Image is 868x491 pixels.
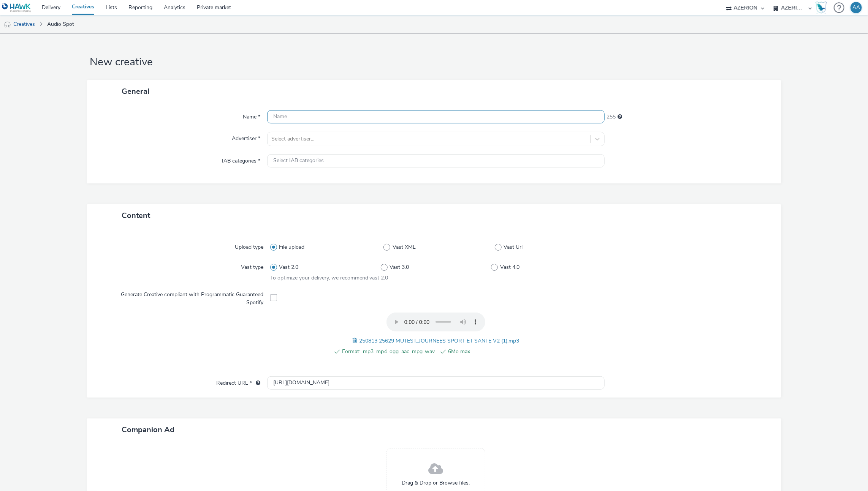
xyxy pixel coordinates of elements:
span: Drag & Drop or Browse files. [402,479,470,487]
span: 6Mo max [448,347,541,356]
span: 250813 25629 MUTEST_JOURNEES SPORT ET SANTE V2 (1).mp3 [359,337,519,344]
label: IAB categories * [219,154,263,165]
div: Maximum 255 characters [618,113,622,121]
label: Upload type [232,240,266,251]
span: File upload [279,243,304,251]
input: url... [267,376,605,390]
span: General [122,86,149,96]
span: Vast XML [393,243,416,251]
input: Name [267,110,605,123]
span: 255 [607,113,616,121]
span: Vast 3.0 [390,264,409,271]
a: Audio Spot [43,15,78,33]
span: Content [122,210,150,221]
span: Select IAB categories... [273,158,327,164]
span: To optimize your delivery, we recommend vast 2.0 [270,274,388,281]
label: Vast type [238,260,266,271]
a: Hawk Academy [816,2,830,14]
div: URL will be used as a validation URL with some SSPs and it will be the redirection URL of your cr... [252,379,260,387]
label: Redirect URL * [213,376,263,387]
span: Vast 2.0 [279,264,298,271]
label: Generate Creative compliant with Programmatic Guaranteed Spotify [100,288,266,306]
img: Hawk Academy [816,2,827,14]
div: AA [852,2,860,13]
span: Vast Url [504,243,523,251]
img: audio [4,21,11,28]
span: Format: .mp3 .mp4 .ogg .aac .mpg .wav [342,347,435,356]
h1: New creative [87,55,781,69]
label: Advertiser * [229,132,263,142]
label: Name * [240,110,263,121]
img: undefined Logo [2,3,31,13]
span: Vast 4.0 [500,264,520,271]
span: Companion Ad [122,425,174,435]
